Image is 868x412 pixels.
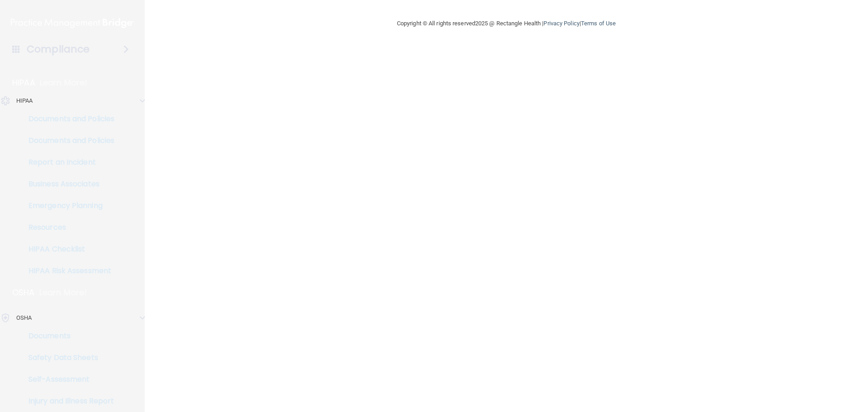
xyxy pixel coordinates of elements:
p: Resources [6,223,129,232]
div: Copyright © All rights reserved 2025 @ Rectangle Health | | [341,9,671,38]
p: Business Associates [6,180,129,189]
p: Learn More! [39,287,87,298]
p: OSHA [12,287,35,298]
p: Self-Assessment [6,375,129,384]
h4: Compliance [27,43,90,56]
p: Learn More! [40,77,88,88]
p: Safety Data Sheets [6,353,129,362]
a: Privacy Policy [543,20,579,27]
p: Report an Incident [6,158,129,167]
p: HIPAA [16,95,33,106]
p: OSHA [16,313,32,323]
p: HIPAA Risk Assessment [6,266,129,275]
p: Injury and Illness Report [6,397,129,406]
img: PMB logo [11,14,134,32]
p: Documents and Policies [6,136,129,145]
p: Documents [6,331,129,341]
p: Documents and Policies [6,114,129,123]
p: HIPAA [12,77,35,88]
p: Emergency Planning [6,201,129,210]
p: HIPAA Checklist [6,245,129,254]
a: Terms of Use [581,20,616,27]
